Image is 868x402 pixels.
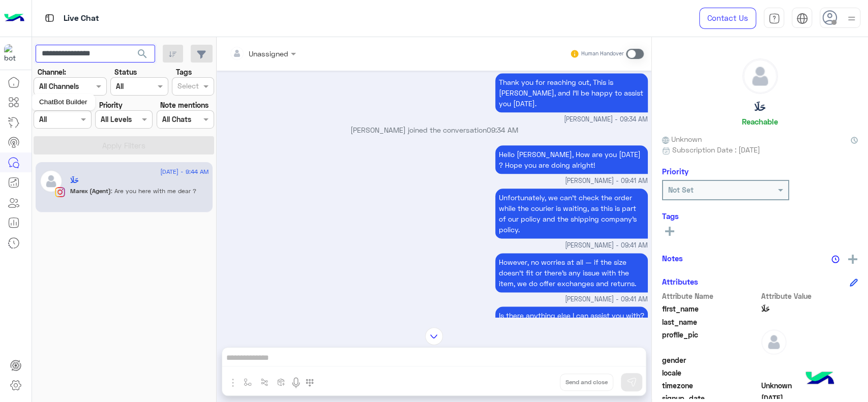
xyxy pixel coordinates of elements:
span: حَلَا [761,303,858,314]
span: Marex (Agent) [70,187,111,195]
p: 2/9/2025, 9:41 AM [495,145,648,174]
img: profile [845,12,858,25]
p: Live Chat [64,12,99,25]
img: Logo [4,8,24,29]
span: 09:34 AM [487,126,518,134]
label: Channel: [38,67,66,77]
button: Apply Filters [34,136,214,154]
h6: Attributes [662,277,698,286]
button: search [130,45,155,67]
img: tab [796,13,808,24]
span: first_name [662,303,759,314]
h6: Tags [662,211,858,221]
span: null [761,367,858,378]
h6: Reachable [742,117,778,126]
h5: حَلَا [70,176,79,185]
span: timezone [662,380,759,391]
img: hulul-logo.png [802,361,837,397]
img: scroll [425,327,443,345]
h6: Priority [662,167,689,176]
span: Attribute Value [761,291,858,301]
a: tab [764,8,784,29]
span: profile_pic [662,329,759,353]
span: Are you here with me dear ? [111,187,196,195]
span: [DATE] - 9:44 AM [160,167,208,176]
span: locale [662,367,759,378]
p: [PERSON_NAME] joined the conversation [221,125,648,135]
span: Unknown [662,134,702,144]
div: Select [176,80,199,94]
span: Attribute Name [662,291,759,301]
img: defaultAdmin.png [761,329,787,355]
span: search [136,48,148,60]
p: 2/9/2025, 9:34 AM [495,73,648,112]
label: Status [114,67,137,77]
p: 2/9/2025, 9:41 AM [495,253,648,292]
label: Priority [99,100,123,110]
img: tab [43,12,56,24]
label: Tags [176,67,192,77]
div: ChatBot Builder [32,94,95,110]
span: Unknown [761,380,858,391]
h6: Notes [662,254,683,263]
img: tab [768,13,780,24]
p: 2/9/2025, 9:41 AM [495,189,648,238]
small: Human Handover [581,50,624,58]
label: Note mentions [160,100,208,110]
img: notes [831,255,840,263]
img: defaultAdmin.png [743,59,777,94]
span: [PERSON_NAME] - 09:41 AM [565,176,648,186]
h5: حَلَا [754,102,766,113]
span: null [761,355,858,365]
button: Send and close [560,374,613,391]
img: add [848,255,857,264]
img: 317874714732967 [4,44,22,63]
span: [PERSON_NAME] - 09:41 AM [565,241,648,251]
span: [PERSON_NAME] - 09:34 AM [564,115,648,125]
img: defaultAdmin.png [40,170,63,193]
span: last_name [662,317,759,327]
span: [PERSON_NAME] - 09:41 AM [565,295,648,304]
span: Subscription Date : [DATE] [672,144,760,155]
a: Contact Us [699,8,756,29]
p: 2/9/2025, 9:41 AM [495,306,648,324]
img: Instagram [55,187,65,197]
span: gender [662,355,759,365]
